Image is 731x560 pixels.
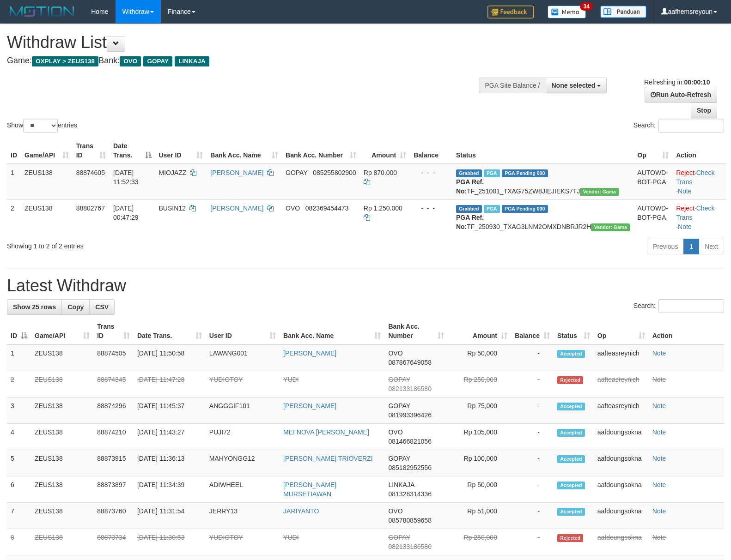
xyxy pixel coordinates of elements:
td: aafteasreynich [594,397,649,424]
span: GOPAY [388,402,410,409]
a: [PERSON_NAME] [283,402,336,409]
b: PGA Ref. No: [456,214,484,230]
span: Copy 085780859658 to clipboard [388,517,431,524]
td: 88874345 [93,371,134,397]
td: Rp 51,000 [448,503,511,529]
span: OVO [388,349,402,357]
a: Note [652,376,666,383]
td: AUTOWD-BOT-PGA [634,199,672,235]
td: 7 [7,503,31,529]
span: Copy 082133186580 to clipboard [388,543,431,550]
td: Rp 75,000 [448,397,511,424]
input: Search: [658,119,724,132]
div: Showing 1 to 2 of 2 entries [7,238,298,251]
b: PGA Ref. No: [456,178,484,195]
span: Grabbed [456,169,482,177]
span: MIOJAZZ [159,169,187,176]
th: Amount: activate to sort column ascending [360,138,410,164]
td: 4 [7,424,31,450]
th: Bank Acc. Name: activate to sort column ascending [280,318,384,344]
a: Note [652,534,666,541]
td: - [511,503,554,529]
span: Rejected [557,534,583,542]
td: ZEUS138 [31,450,93,476]
label: Show entries [7,119,77,132]
th: User ID: activate to sort column ascending [206,318,280,344]
td: aafteasreynich [594,371,649,397]
a: Stop [691,102,717,118]
a: [PERSON_NAME] TRIOVERZI [283,455,372,462]
td: 6 [7,476,31,503]
td: Rp 100,000 [448,450,511,476]
a: Check Trans [676,205,714,221]
a: Note [652,507,666,515]
th: ID: activate to sort column descending [7,318,31,344]
td: - [511,397,554,424]
td: ZEUS138 [31,503,93,529]
span: Marked by aafsreyleap [484,205,500,213]
td: MAHYONGG12 [206,450,280,476]
button: None selected [546,78,607,93]
td: Rp 50,000 [448,344,511,371]
span: Accepted [557,482,585,489]
a: Next [699,239,724,254]
td: 3 [7,397,31,424]
label: Search: [634,299,724,313]
span: GOPAY [286,169,307,176]
td: aafdoungsokna [594,529,649,555]
th: Status [452,138,634,164]
span: Accepted [557,429,585,437]
td: - [511,476,554,503]
h1: Latest Withdraw [7,277,724,295]
span: GOPAY [388,376,410,383]
th: Action [649,318,724,344]
th: Balance [410,138,452,164]
a: Note [652,349,666,357]
a: Check Trans [676,169,714,186]
span: Copy 085255802900 to clipboard [313,169,356,176]
td: [DATE] 11:34:39 [134,476,206,503]
span: OVO [120,56,141,66]
span: Grabbed [456,205,482,213]
td: [DATE] 11:50:58 [134,344,206,371]
td: [DATE] 11:45:37 [134,397,206,424]
a: Note [652,455,666,462]
td: [DATE] 11:36:13 [134,450,206,476]
th: Date Trans.: activate to sort column descending [110,138,155,164]
img: Button%20Memo.svg [548,6,586,18]
a: [PERSON_NAME] MURSETIAWAN [283,481,336,498]
span: Rp 870.000 [364,169,397,176]
a: 1 [683,239,699,254]
a: Copy [61,299,90,315]
td: Rp 50,000 [448,476,511,503]
span: Rp 1.250.000 [364,205,402,212]
span: Copy [67,303,84,311]
td: · · [672,199,726,235]
span: Copy 082133186580 to clipboard [388,385,431,392]
a: YUDI [283,534,298,541]
td: 88874296 [93,397,134,424]
td: aafdoungsokna [594,503,649,529]
td: ZEUS138 [21,164,73,200]
td: ZEUS138 [31,397,93,424]
div: - - - [414,168,449,177]
div: PGA Site Balance / [479,78,545,93]
span: Copy 085182952556 to clipboard [388,464,431,471]
td: AUTOWD-BOT-PGA [634,164,672,200]
td: 88874505 [93,344,134,371]
th: Balance: activate to sort column ascending [511,318,554,344]
th: Action [672,138,726,164]
span: Accepted [557,455,585,463]
span: Vendor URL: https://trx31.1velocity.biz [591,223,630,231]
span: 88874605 [76,169,105,176]
th: Op: activate to sort column ascending [594,318,649,344]
span: OVO [388,428,402,436]
th: Trans ID: activate to sort column ascending [93,318,134,344]
span: PGA Pending [502,169,548,177]
th: Date Trans.: activate to sort column ascending [134,318,206,344]
span: Show 25 rows [13,303,56,311]
td: aafdoungsokna [594,450,649,476]
td: 2 [7,199,21,235]
td: 88873734 [93,529,134,555]
td: - [511,529,554,555]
